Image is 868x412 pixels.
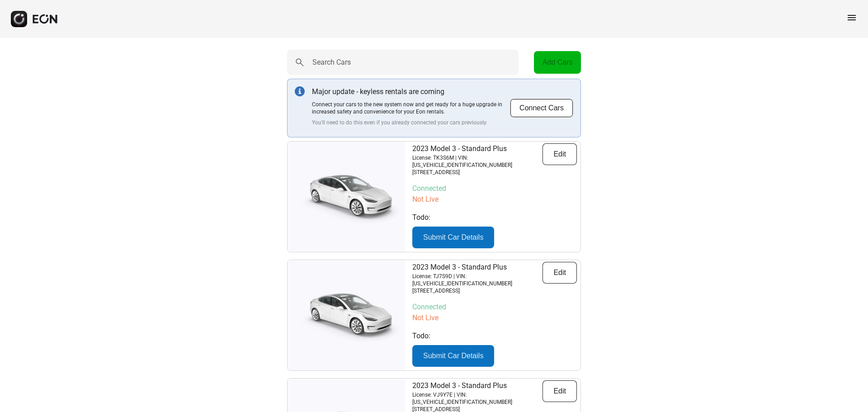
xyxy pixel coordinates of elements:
[542,143,577,165] button: Edit
[412,227,494,248] button: Submit Car Details
[288,167,405,226] img: car
[412,212,577,223] p: Todo:
[412,331,577,341] p: Todo:
[412,183,577,194] p: Connected
[312,86,510,97] p: Major update - keyless rentals are coming
[542,262,577,284] button: Edit
[412,169,542,176] p: [STREET_ADDRESS]
[288,286,405,345] img: car
[412,391,542,406] p: License: VJ9Y7E | VIN: [US_VEHICLE_IDENTIFICATION_NUMBER]
[412,313,577,323] p: Not Live
[412,143,542,154] p: 2023 Model 3 - Standard Plus
[412,302,577,313] p: Connected
[412,262,542,273] p: 2023 Model 3 - Standard Plus
[412,154,542,169] p: License: TK3S6M | VIN: [US_VEHICLE_IDENTIFICATION_NUMBER]
[412,345,494,367] button: Submit Car Details
[412,380,542,391] p: 2023 Model 3 - Standard Plus
[510,99,573,118] button: Connect Cars
[412,287,542,294] p: [STREET_ADDRESS]
[295,86,305,96] img: info
[412,194,577,205] p: Not Live
[312,101,510,115] p: Connect your cars to the new system now and get ready for a huge upgrade in increased safety and ...
[312,57,351,68] label: Search Cars
[846,12,857,23] span: menu
[542,380,577,402] button: Edit
[312,119,510,126] p: You'll need to do this even if you already connected your cars previously.
[412,273,542,287] p: License: TJ7S9D | VIN: [US_VEHICLE_IDENTIFICATION_NUMBER]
